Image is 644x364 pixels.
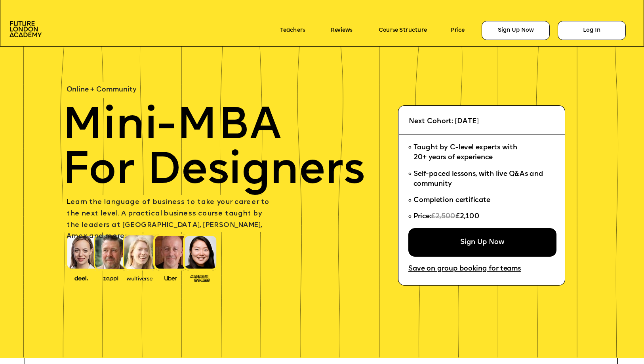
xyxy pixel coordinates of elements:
span: Online + Community [67,87,136,93]
a: Teachers [280,27,305,34]
img: image-b7d05013-d886-4065-8d38-3eca2af40620.png [124,274,154,282]
span: earn the language of business to take your career to the next level. A practical business course ... [67,199,272,240]
img: image-b2f1584c-cbf7-4a77-bbe0-f56ae6ee31f2.png [98,274,124,281]
a: Reviews [331,27,352,34]
span: L [67,199,70,206]
img: image-93eab660-639c-4de6-957c-4ae039a0235a.png [187,273,213,282]
span: Mini-MBA [62,105,281,150]
span: Completion certificate [413,197,490,204]
a: Save on group booking for teams [408,265,521,273]
span: £2,500 [431,213,455,220]
img: image-99cff0b2-a396-4aab-8550-cf4071da2cb9.png [158,274,183,281]
span: Self-paced lessons, with live Q&As and community [413,171,545,188]
span: £2,100 [455,213,479,220]
span: Taught by C-level experts with 20+ years of experience [413,144,517,161]
img: image-388f4489-9820-4c53-9b08-f7df0b8d4ae2.png [69,274,94,282]
span: Next Cohort: [DATE] [409,118,479,125]
span: Price: [413,213,431,220]
span: For Designers [62,150,365,194]
a: Course Structure [379,27,427,34]
img: image-aac980e9-41de-4c2d-a048-f29dd30a0068.png [10,21,42,37]
a: Price [451,27,465,34]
